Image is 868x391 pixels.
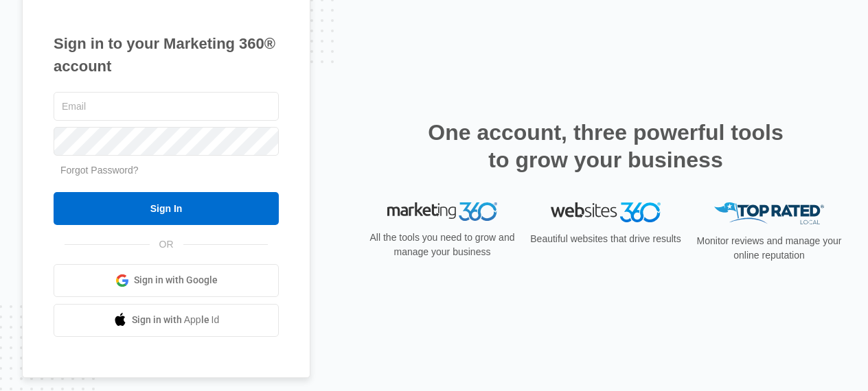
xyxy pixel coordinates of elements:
[60,165,139,176] a: Forgot Password?
[529,232,683,246] p: Beautiful websites that drive results
[365,230,519,259] p: All the tools you need to grow and manage your business
[134,273,218,287] span: Sign in with Google
[54,192,279,225] input: Sign In
[424,119,788,174] h2: One account, three powerful tools to grow your business
[150,237,183,252] span: OR
[692,234,846,263] p: Monitor reviews and manage your online reputation
[54,304,279,337] a: Sign in with Apple Id
[54,92,279,121] input: Email
[54,32,279,78] h1: Sign in to your Marketing 360® account
[387,202,497,222] img: Marketing 360
[551,202,661,222] img: Websites 360
[714,202,824,225] img: Top Rated Local
[54,264,279,297] a: Sign in with Google
[132,313,220,327] span: Sign in with Apple Id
